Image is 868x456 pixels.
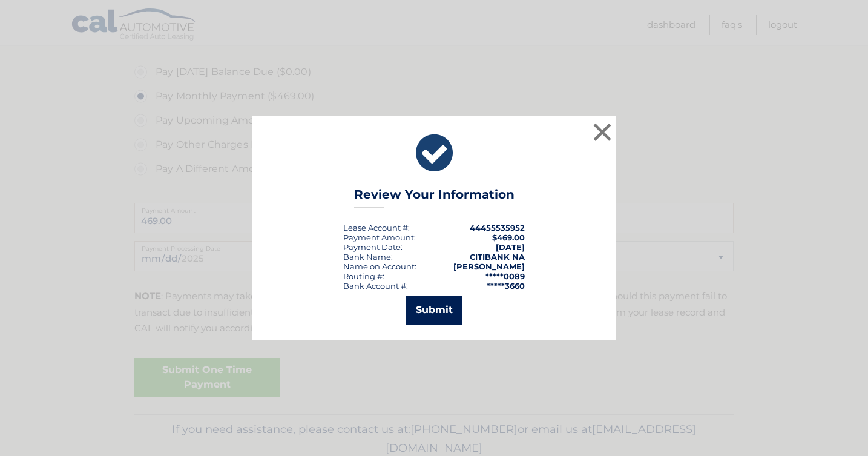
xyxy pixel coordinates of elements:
span: [DATE] [496,242,525,252]
span: $469.00 [492,233,525,242]
div: Bank Account #: [343,281,408,291]
strong: CITIBANK NA [470,252,525,262]
span: Payment Date [343,242,401,252]
h3: Review Your Information [354,187,515,208]
strong: [PERSON_NAME] [453,262,525,271]
strong: 44455535952 [470,223,525,233]
div: Name on Account: [343,262,416,271]
div: Bank Name: [343,252,393,262]
button: Submit [406,296,462,325]
div: Lease Account #: [343,223,410,233]
div: Payment Amount: [343,233,416,242]
div: Routing #: [343,271,384,281]
div: : [343,242,403,252]
button: × [590,120,614,144]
